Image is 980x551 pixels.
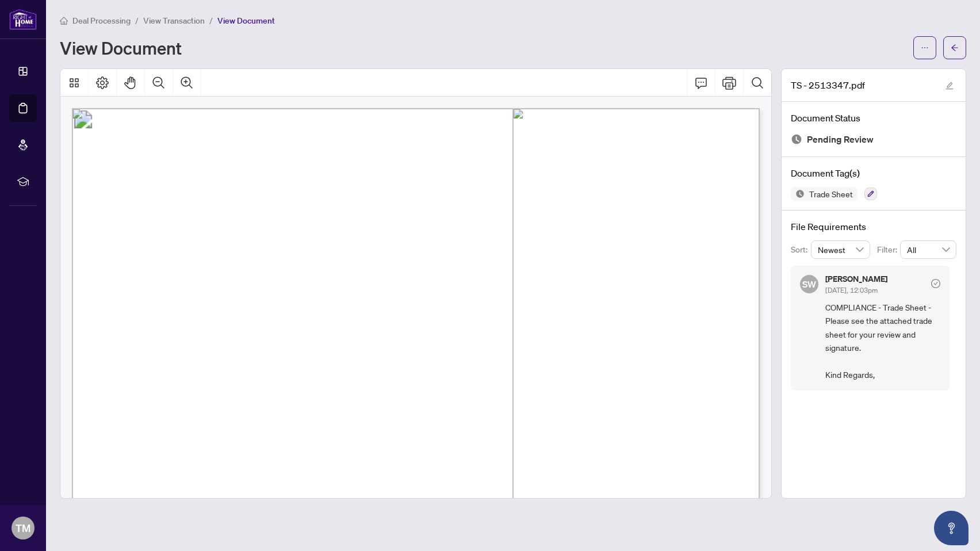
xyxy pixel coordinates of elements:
[907,241,950,258] span: All
[825,301,940,381] span: COMPLIANCE - Trade Sheet - Please see the attached trade sheet for your review and signature. Kin...
[945,82,954,90] span: edit
[791,78,865,92] span: TS - 2513347.pdf
[16,520,30,536] span: TM
[9,9,37,30] img: logo
[818,241,864,258] span: Newest
[791,187,805,201] img: Status Icon
[877,243,900,256] p: Filter:
[931,279,940,288] span: check-circle
[72,16,131,26] span: Deal Processing
[805,190,857,198] span: Trade Sheet
[921,44,929,52] span: ellipsis
[209,14,213,27] li: /
[934,511,968,545] button: Open asap
[791,166,956,180] h4: Document Tag(s)
[825,286,878,294] span: [DATE], 12:03pm
[791,111,956,125] h4: Document Status
[951,44,959,52] span: arrow-left
[807,132,874,147] span: Pending Review
[791,133,802,145] img: Document Status
[825,275,887,283] h5: [PERSON_NAME]
[802,277,817,291] span: SW
[217,16,275,26] span: View Document
[791,220,956,234] h4: File Requirements
[143,16,205,26] span: View Transaction
[60,39,182,57] h1: View Document
[791,243,811,256] p: Sort:
[135,14,139,27] li: /
[60,17,68,25] span: home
